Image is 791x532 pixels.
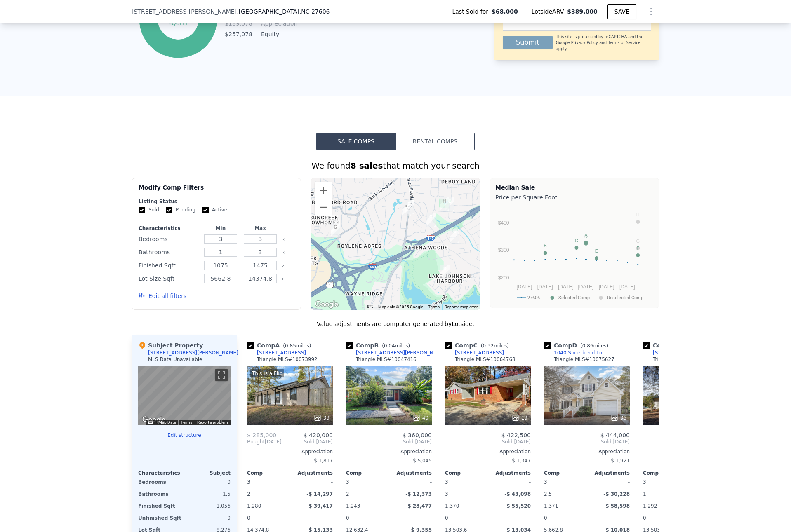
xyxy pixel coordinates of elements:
[139,292,186,300] button: Edit all filters
[202,206,227,213] label: Active
[544,243,546,248] text: B
[653,349,702,356] div: [STREET_ADDRESS]
[607,4,636,19] button: SAVE
[247,503,261,509] span: 1,280
[138,432,231,438] button: Edit structure
[403,432,432,438] span: $ 360,000
[316,133,395,150] button: Sale Comps
[346,448,432,455] div: Appreciation
[452,7,492,16] span: Last Sold for
[202,207,209,213] input: Active
[395,133,475,150] button: Rental Comps
[544,479,547,485] span: 3
[331,220,340,234] div: 5808 Farm Gate Rd
[166,207,172,213] input: Pending
[445,438,531,445] span: Sold [DATE]
[589,476,630,488] div: -
[643,341,710,349] div: Comp E
[148,356,202,363] div: MLS Data Unavailable
[501,432,531,438] span: $ 422,500
[558,284,574,290] text: [DATE]
[132,320,659,328] div: Value adjustments are computer generated by Lotside .
[567,8,598,15] span: $389,000
[356,349,442,356] div: [STREET_ADDRESS][PERSON_NAME]
[495,203,654,306] svg: A chart.
[643,479,646,485] span: 3
[428,305,440,309] a: Terms (opens in new tab)
[643,515,646,521] span: 0
[346,341,413,349] div: Comp B
[575,238,578,243] text: C
[445,503,459,509] span: 1,370
[445,488,486,500] div: 3
[138,488,183,500] div: Bathrooms
[643,488,684,500] div: 1
[558,295,590,300] text: Selected Comp
[247,470,290,476] div: Comp
[619,284,635,290] text: [DATE]
[299,8,330,15] span: , NC 27606
[139,207,145,213] input: Sold
[426,213,436,227] div: 1009 Athens Drive Drive
[139,246,199,258] div: Bathrooms
[139,183,294,198] div: Modify Comp Filters
[643,503,657,509] span: 1,292
[247,349,306,356] a: [STREET_ADDRESS]
[202,225,239,232] div: Min
[440,265,450,279] div: 1040 Sheetbend Ln
[595,248,598,253] text: E
[346,479,349,485] span: 3
[186,476,231,488] div: 0
[643,438,729,445] span: Sold [DATE]
[607,295,643,300] text: Unselected Comp
[402,202,411,216] div: 332 Jones Franklin Rd
[384,343,395,349] span: 0.04
[132,7,237,16] span: [STREET_ADDRESS][PERSON_NAME]
[412,414,428,422] div: 40
[578,284,594,290] text: [DATE]
[184,470,231,476] div: Subject
[504,503,531,509] span: -$ 55,520
[140,415,167,425] a: Open this area in Google Maps (opens a new window)
[544,349,602,356] a: 1040 Sheetbend Ln
[242,225,278,232] div: Max
[445,197,454,211] div: 5136 Melbourne Rd
[259,19,297,28] td: Appreciation
[139,206,159,213] label: Sold
[282,438,333,445] span: Sold [DATE]
[512,458,531,464] span: $ 1,347
[148,420,153,424] button: Keyboard shortcuts
[492,7,518,16] span: $68,000
[139,233,199,245] div: Bedrooms
[346,515,349,521] span: 0
[610,414,626,422] div: 36
[259,30,297,39] td: Equity
[138,366,231,425] div: Street View
[511,414,527,422] div: 13
[584,234,588,239] text: D
[247,432,276,438] span: $ 285,000
[346,470,389,476] div: Comp
[158,420,176,425] button: Map Data
[405,200,414,214] div: 321 Jones Franklin Rd
[315,199,332,216] button: Zoom out
[440,197,449,211] div: 5208 Melbourne Rd
[455,349,504,356] div: [STREET_ADDRESS]
[292,512,333,524] div: -
[166,206,195,213] label: Pending
[292,476,333,488] div: -
[455,356,516,363] div: Triangle MLS # 10064768
[544,341,612,349] div: Comp D
[139,273,199,284] div: Lot Size Sqft
[313,414,330,422] div: 33
[599,284,614,290] text: [DATE]
[643,349,702,356] a: [STREET_ADDRESS]
[577,343,612,349] span: ( miles)
[290,470,333,476] div: Adjustments
[413,458,432,464] span: $ 5,045
[653,356,713,363] div: Triangle MLS # 10076102
[282,277,285,281] button: Clear
[445,479,448,485] span: 3
[138,470,184,476] div: Characteristics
